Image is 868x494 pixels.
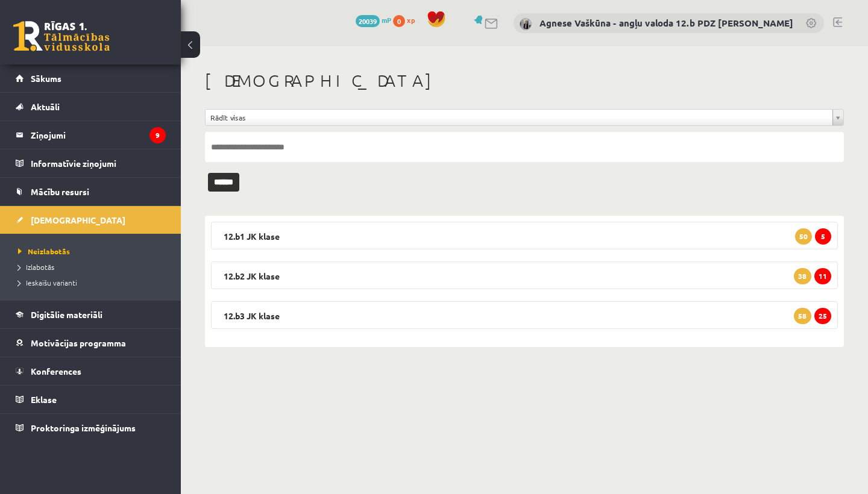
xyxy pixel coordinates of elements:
span: Digitālie materiāli [31,309,102,320]
span: Neizlabotās [18,246,70,256]
a: Eklase [16,386,166,413]
span: 11 [814,268,831,284]
legend: 12.b2 JK klase [211,261,838,289]
span: 0 [393,15,405,27]
a: Sākums [16,64,166,92]
a: Motivācijas programma [16,329,166,357]
a: Informatīvie ziņojumi [16,149,166,177]
img: Agnese Vaškūna - angļu valoda 12.b PDZ klase [520,18,532,30]
a: Rīgas 1. Tālmācības vidusskola [13,21,110,51]
a: 20039 mP [356,15,391,25]
span: xp [407,15,415,25]
legend: Ziņojumi [31,121,166,149]
span: Eklase [31,394,57,405]
a: Neizlabotās [18,246,169,257]
a: Izlabotās [18,261,169,272]
a: 0 xp [393,15,421,25]
span: Sākums [31,73,61,84]
i: 9 [149,127,166,143]
a: Aktuāli [16,93,166,120]
span: Konferences [31,366,81,377]
span: mP [382,15,391,25]
span: 50 [795,228,812,245]
span: Ieskaišu varianti [18,278,77,287]
a: Ziņojumi9 [16,121,166,149]
legend: 12.b3 JK klase [211,301,838,329]
a: Mācību resursi [16,178,166,205]
span: [DEMOGRAPHIC_DATA] [31,214,125,225]
legend: Informatīvie ziņojumi [31,149,166,177]
span: Proktoringa izmēģinājums [31,422,136,433]
a: Digitālie materiāli [16,301,166,328]
a: Agnese Vaškūna - angļu valoda 12.b PDZ [PERSON_NAME] [539,17,793,29]
a: [DEMOGRAPHIC_DATA] [16,206,166,234]
span: Rādīt visas [210,110,828,125]
a: Konferences [16,357,166,385]
span: 5 [815,228,831,245]
a: Proktoringa izmēģinājums [16,414,166,442]
span: Aktuāli [31,101,60,112]
legend: 12.b1 JK klase [211,222,838,249]
span: 58 [794,308,811,324]
span: 25 [814,308,831,324]
span: 20039 [356,15,380,27]
span: 38 [794,268,811,284]
span: Izlabotās [18,262,54,272]
a: Rādīt visas [206,110,843,125]
h1: [DEMOGRAPHIC_DATA] [205,70,844,91]
a: Ieskaišu varianti [18,277,169,288]
span: Motivācijas programma [31,337,126,348]
span: Mācību resursi [31,186,89,197]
